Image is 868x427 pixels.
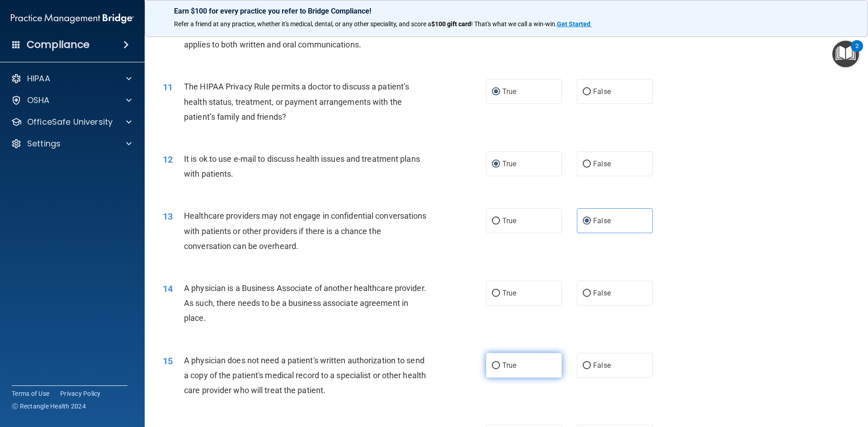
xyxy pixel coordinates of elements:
[492,89,500,95] input: True
[174,20,431,28] span: Refer a friend at any practice, whether it's medical, dental, or any other speciality, and score a
[502,87,516,96] span: True
[557,20,592,28] a: Get Started
[163,154,173,165] span: 12
[184,82,409,121] span: The HIPAA Privacy Rule permits a doctor to discuss a patient’s health status, treatment, or payme...
[471,20,557,28] span: ! That's what we call a win-win.
[431,20,471,28] strong: $100 gift card
[502,216,516,225] span: True
[163,283,173,294] span: 14
[184,211,427,250] span: Healthcare providers may not engage in confidential conversations with patients or other provider...
[163,82,173,93] span: 11
[11,95,132,106] a: OSHA
[174,7,839,15] p: Earn $100 for every practice you refer to Bridge Compliance!
[583,89,591,95] input: False
[492,218,500,225] input: True
[60,389,101,398] a: Privacy Policy
[492,362,500,369] input: True
[11,117,132,127] a: OfficeSafe University
[11,138,132,149] a: Settings
[492,290,500,297] input: True
[583,161,591,168] input: False
[163,211,173,222] span: 13
[583,218,591,225] input: False
[12,402,86,411] span: Ⓒ Rectangle Health 2024
[492,161,500,168] input: True
[832,41,859,67] button: Open Resource Center, 2 new notifications
[11,9,134,28] img: PMB logo
[12,389,49,398] a: Terms of Use
[502,160,516,168] span: True
[184,356,426,395] span: A physician does not need a patient's written authorization to send a copy of the patient's medic...
[502,361,516,370] span: True
[593,289,611,297] span: False
[27,38,90,51] h4: Compliance
[593,216,611,225] span: False
[27,138,61,149] p: Settings
[27,73,50,84] p: HIPAA
[593,361,611,370] span: False
[163,356,173,366] span: 15
[855,46,859,58] div: 2
[593,160,611,168] span: False
[583,290,591,297] input: False
[27,95,50,106] p: OSHA
[557,20,590,28] strong: Get Started
[184,154,420,178] span: It is ok to use e-mail to discuss health issues and treatment plans with patients.
[593,87,611,96] span: False
[27,117,113,127] p: OfficeSafe University
[184,283,426,323] span: A physician is a Business Associate of another healthcare provider. As such, there needs to be a ...
[583,362,591,369] input: False
[502,289,516,297] span: True
[11,73,132,84] a: HIPAA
